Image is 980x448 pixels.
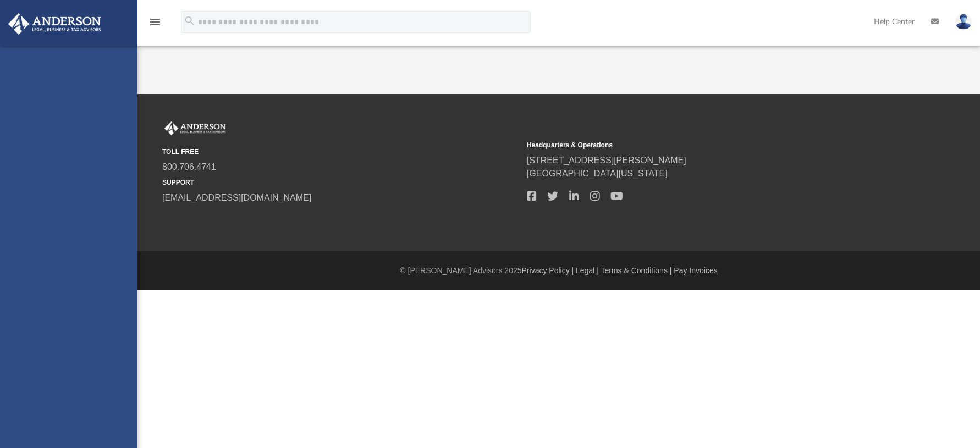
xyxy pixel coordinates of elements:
a: Privacy Policy | [522,266,574,275]
small: TOLL FREE [162,147,519,157]
a: [EMAIL_ADDRESS][DOMAIN_NAME] [162,193,311,202]
i: search [184,15,196,27]
a: [STREET_ADDRESS][PERSON_NAME] [527,156,686,165]
small: SUPPORT [162,178,519,187]
a: 800.706.4741 [162,162,216,172]
i: menu [148,15,162,29]
a: [GEOGRAPHIC_DATA][US_STATE] [527,169,668,178]
a: menu [148,21,162,29]
img: Anderson Advisors Platinum Portal [5,13,104,35]
img: Anderson Advisors Platinum Portal [162,121,228,136]
a: Terms & Conditions | [601,266,672,275]
a: Legal | [576,266,599,275]
a: Pay Invoices [674,266,717,275]
img: User Pic [955,14,972,30]
small: Headquarters & Operations [527,140,884,150]
div: © [PERSON_NAME] Advisors 2025 [137,265,980,276]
